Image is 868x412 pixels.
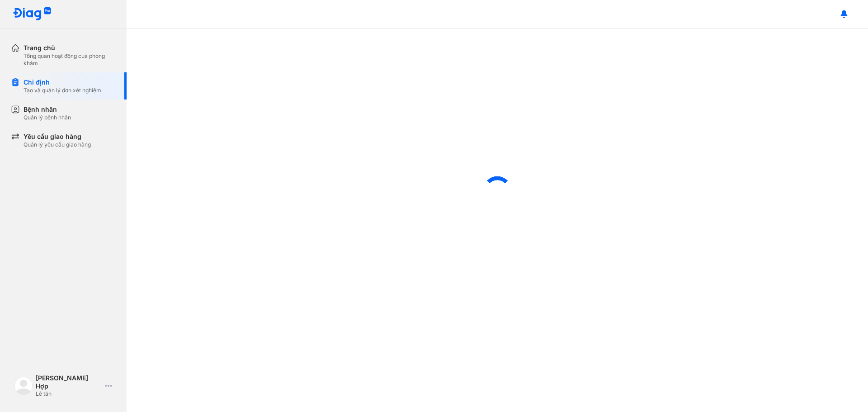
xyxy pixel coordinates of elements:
[36,374,101,390] div: [PERSON_NAME] Hợp
[24,52,116,67] div: Tổng quan hoạt động của phòng khám
[24,114,71,121] div: Quản lý bệnh nhân
[24,43,116,52] div: Trang chủ
[14,377,33,395] img: logo
[24,78,101,87] div: Chỉ định
[24,132,91,141] div: Yêu cầu giao hàng
[24,87,101,94] div: Tạo và quản lý đơn xét nghiệm
[36,390,101,398] div: Lễ tân
[13,7,52,21] img: logo
[24,105,71,114] div: Bệnh nhân
[24,141,91,148] div: Quản lý yêu cầu giao hàng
